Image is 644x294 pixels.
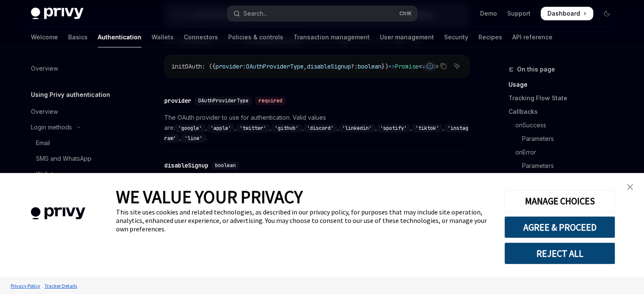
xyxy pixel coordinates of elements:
button: Toggle dark mode [600,7,614,20]
a: Tracker Details [42,278,79,293]
span: ?: [351,63,358,70]
button: Copy the contents from the code block [438,60,449,71]
div: provider [164,96,191,105]
div: SMS and WhatsApp [36,154,91,164]
div: Overview [31,107,58,117]
button: Open search [227,6,417,21]
span: Ctrl K [399,10,412,17]
a: Transaction management [293,27,370,47]
button: MANAGE CHOICES [504,190,615,212]
h5: Using Privy authentication [31,90,110,100]
div: Overview [31,63,58,74]
button: Report incorrect code [424,60,435,71]
span: => [388,63,395,70]
a: Dashboard [541,7,593,20]
div: Search... [243,8,267,19]
span: Dashboard [547,9,580,18]
a: onSuccess [509,118,620,132]
a: SMS and WhatsApp [24,151,133,166]
span: void [422,63,436,70]
span: boolean [358,63,381,70]
a: API reference [512,27,553,47]
a: onError [509,146,620,159]
div: Email [36,138,50,148]
span: OAuthProviderType [198,97,249,104]
code: 'linkedin' [339,124,375,132]
a: Callbacks [509,105,620,118]
a: Overview [24,104,133,119]
button: Toggle Login methods section [24,120,133,135]
span: < [419,63,422,70]
span: The OAuth provider to use for authentication. Valid values are: , , , , , , , , , . [164,113,470,143]
a: Email [24,135,133,151]
span: On this page [517,64,555,74]
span: WE VALUE YOUR PRIVACY [116,186,303,208]
a: Privacy Policy [8,278,42,293]
div: This site uses cookies and related technologies, as described in our privacy policy, for purposes... [116,208,492,233]
img: close banner [627,184,633,190]
a: Policies & controls [228,27,283,47]
span: : ({ [202,63,216,70]
div: disableSignup [164,161,208,170]
a: Basics [68,27,88,47]
a: Overview [24,61,133,76]
span: }) [381,63,388,70]
a: Connectors [184,27,218,47]
div: required [255,96,286,105]
span: OAuthProviderType [246,63,304,70]
a: Usage [509,78,620,91]
a: Parameters [509,132,620,146]
a: close banner [622,179,638,195]
a: Parameters [509,159,620,173]
button: REJECT ALL [504,242,615,264]
code: 'apple' [207,124,235,132]
code: 'tiktok' [412,124,442,132]
span: boolean [215,162,236,169]
button: AGREE & PROCEED [504,216,615,238]
a: Welcome [31,27,58,47]
a: Wallets [152,27,174,47]
code: 'discord' [304,124,337,132]
button: Ask AI [451,60,462,71]
a: Example with Callbacks [509,173,620,186]
code: 'twitter' [236,124,270,132]
span: initOAuth [171,63,202,70]
span: > [436,63,439,70]
span: disableSignup [307,63,351,70]
span: , [304,63,307,70]
img: dark logo [31,8,83,19]
code: 'spotify' [377,124,410,132]
a: Authentication [98,27,141,47]
div: Wallet [36,169,53,179]
div: Login methods [31,122,72,132]
a: Recipes [478,27,502,47]
span: Promise [395,63,419,70]
span: provider [216,63,243,70]
a: Wallet [24,167,133,182]
a: Tracking Flow State [509,91,620,105]
code: 'line' [181,134,206,143]
a: User management [380,27,434,47]
code: 'github' [271,124,302,132]
a: Security [444,27,468,47]
img: company logo [13,195,103,232]
a: Support [507,9,531,18]
span: : [243,63,246,70]
a: Demo [480,9,497,18]
code: 'google' [175,124,205,132]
